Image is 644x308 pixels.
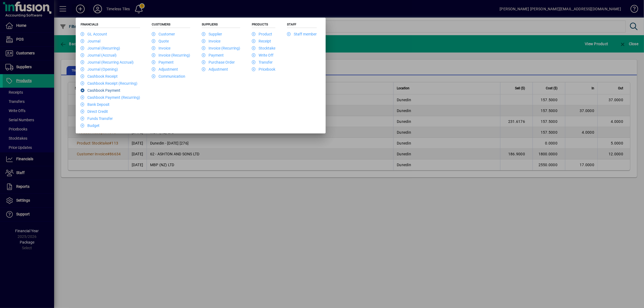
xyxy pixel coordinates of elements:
a: Funds Transfer [81,116,113,121]
h5: Customers [152,22,190,28]
h5: Financials [81,22,140,28]
a: Communication [152,74,185,78]
a: Cashbook Payment [81,88,120,93]
a: Pricebook [252,67,275,71]
h5: Products [252,22,275,28]
a: Journal (Opening) [81,67,118,71]
a: Cashbook Payment (Recurring) [81,95,140,100]
a: Journal (Accrual) [81,53,117,57]
a: Supplier [202,32,222,36]
a: Invoice (Recurring) [152,53,190,57]
a: Cashbook Receipt [81,74,118,78]
a: Product [252,32,272,36]
a: Journal (Recurring) [81,46,120,50]
a: Bank Deposit [81,102,110,107]
a: Budget [81,123,100,128]
h5: Suppliers [202,22,240,28]
a: Direct Credit [81,109,108,114]
h5: Staff [287,22,317,28]
a: GL Account [81,32,107,36]
a: Write Off [252,53,273,57]
a: Adjustment [202,67,228,71]
a: Payment [152,60,174,64]
a: Invoice (Recurring) [202,46,240,50]
a: Purchase Order [202,60,235,64]
a: Cashbook Receipt (Recurring) [81,81,137,86]
a: Transfer [252,60,273,64]
a: Customer [152,32,175,36]
a: Staff member [287,32,317,36]
a: Journal [81,39,100,43]
a: Payment [202,53,224,57]
a: Adjustment [152,67,178,71]
a: Quote [152,39,169,43]
a: Stocktake [252,46,275,50]
a: Invoice [152,46,170,50]
a: Invoice [202,39,220,43]
a: Journal (Recurring Accrual) [81,60,134,64]
a: Receipt [252,39,271,43]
